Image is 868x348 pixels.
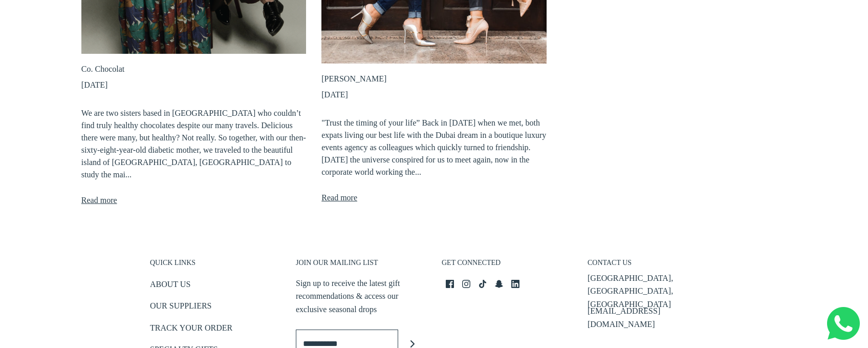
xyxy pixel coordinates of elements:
p: [GEOGRAPHIC_DATA], [GEOGRAPHIC_DATA], [GEOGRAPHIC_DATA] [588,272,718,311]
a: OUR SUPPLIERS [150,299,211,316]
a: Co. Chocolat [81,65,124,73]
div: "Trust the timing of your life” Back in [DATE] when we met, both expats living our best life with... [321,117,546,178]
time: [DATE] [81,80,108,89]
time: [DATE] [321,90,348,99]
p: Sign up to receive the latest gift recommendations & access our exclusive seasonal drops [296,277,426,316]
h3: GET CONNECTED [442,258,572,273]
h3: QUICK LINKS [150,258,280,273]
h3: CONTACT US [588,258,718,273]
a: TRACK YOUR ORDER [150,321,232,338]
a: Read more [81,194,117,207]
a: [PERSON_NAME] [321,74,386,83]
p: [EMAIL_ADDRESS][DOMAIN_NAME] [588,304,718,331]
a: ABOUT US [150,278,190,295]
h3: JOIN OUR MAILING LIST [296,258,426,273]
a: Read more [321,191,357,204]
div: We are two sisters based in [GEOGRAPHIC_DATA] who couldn’t find truly healthy chocolates despite ... [81,107,306,181]
img: Whatsapp [827,307,860,340]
